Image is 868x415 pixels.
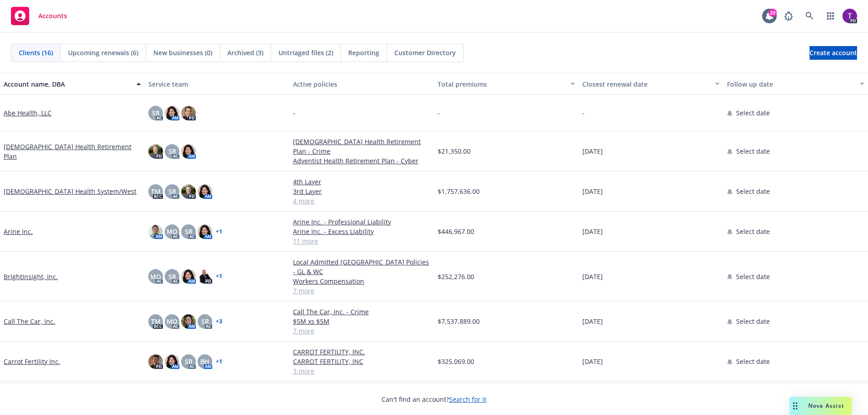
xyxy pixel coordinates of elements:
[382,394,486,404] span: Can't find an account?
[582,316,603,326] span: [DATE]
[582,108,585,118] span: -
[821,7,840,25] a: Switch app
[289,73,434,95] button: Active policies
[438,187,480,196] span: $1,757,636.00
[582,146,603,156] span: [DATE]
[148,354,163,369] img: photo
[723,73,868,95] button: Follow up date
[810,44,857,62] span: Create account
[201,316,209,326] span: SR
[790,397,852,415] button: Nova Assist
[145,73,289,95] button: Service team
[168,187,176,196] span: SR
[152,108,160,118] span: SR
[779,7,798,25] a: Report a Bug
[181,184,196,199] img: photo
[579,73,723,95] button: Closest renewal date
[165,106,179,120] img: photo
[4,272,58,281] a: BrightInsight, Inc.
[736,357,770,366] span: Select date
[151,316,161,326] span: TM
[167,227,178,236] span: MQ
[4,108,52,118] a: Abe Health, LLC
[185,357,193,366] span: SR
[227,48,263,57] span: Archived (3)
[438,108,440,118] span: -
[278,48,333,57] span: Untriaged files (2)
[293,177,430,187] a: 4th Layer
[216,319,222,324] a: + 3
[216,359,222,364] a: + 1
[348,48,379,57] span: Reporting
[150,272,161,281] span: MQ
[769,9,777,17] div: 20
[4,357,60,366] a: Carrot Fertility Inc.
[293,156,430,166] a: Adventist Health Retirement Plan - Cyber
[582,227,603,236] span: [DATE]
[181,269,196,284] img: photo
[808,402,844,410] span: Nova Assist
[168,272,176,281] span: SR
[438,227,474,236] span: $446,967.00
[293,347,430,357] a: CARROT FERTILITY, INC.
[200,357,209,366] span: BH
[181,106,196,120] img: photo
[438,316,480,326] span: $7,537,889.00
[293,276,430,286] a: Workers Compensation
[148,144,163,159] img: photo
[438,79,565,89] div: Total premiums
[165,354,179,369] img: photo
[4,316,55,326] a: Call The Car, Inc.
[582,272,603,281] span: [DATE]
[38,12,67,20] span: Accounts
[582,357,603,366] span: [DATE]
[293,366,430,376] a: 3 more
[582,187,603,196] span: [DATE]
[293,326,430,336] a: 7 more
[293,196,430,206] a: 4 more
[810,46,857,60] a: Create account
[198,184,212,199] img: photo
[151,187,161,196] span: TM
[7,3,71,29] a: Accounts
[736,187,770,196] span: Select date
[434,73,579,95] button: Total premiums
[216,229,222,234] a: + 1
[736,272,770,281] span: Select date
[4,187,136,196] a: [DEMOGRAPHIC_DATA] Health System/West
[438,357,474,366] span: $325,069.00
[4,142,141,161] a: [DEMOGRAPHIC_DATA] Health Retirement Plan
[185,227,193,236] span: SR
[582,79,710,89] div: Closest renewal date
[736,316,770,326] span: Select date
[167,316,178,326] span: MQ
[4,79,131,89] div: Account name, DBA
[736,227,770,236] span: Select date
[198,269,212,284] img: photo
[19,48,53,57] span: Clients (16)
[293,137,430,156] a: [DEMOGRAPHIC_DATA] Health Retirement Plan - Crime
[438,146,471,156] span: $21,350.00
[394,48,456,57] span: Customer Directory
[4,227,33,236] a: Arine Inc.
[216,274,222,279] a: + 1
[181,314,196,329] img: photo
[293,79,430,89] div: Active policies
[68,48,138,57] span: Upcoming renewals (6)
[736,108,770,118] span: Select date
[293,236,430,246] a: 11 more
[800,7,819,25] a: Search
[181,144,196,159] img: photo
[293,307,430,316] a: Call The Car, Inc. - Crime
[449,395,486,404] a: Search for it
[293,217,430,227] a: Arine Inc. - Professional Liability
[198,224,212,239] img: photo
[293,316,430,326] a: $5M xs $5M
[293,357,430,366] a: CARROT FERTILITY, INC
[293,227,430,236] a: Arine Inc. - Excess Liability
